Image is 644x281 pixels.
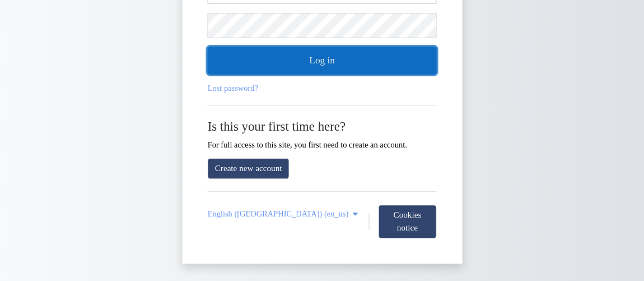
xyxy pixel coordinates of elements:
[208,158,290,179] a: Create new account
[208,84,258,93] a: Lost password?
[208,119,437,149] div: For full access to this site, you first need to create an account.
[208,47,437,75] button: Log in
[208,119,437,134] h2: Is this your first time here?
[208,209,361,219] a: English (United States) ‎(en_us)‎
[378,205,436,238] button: Cookies notice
